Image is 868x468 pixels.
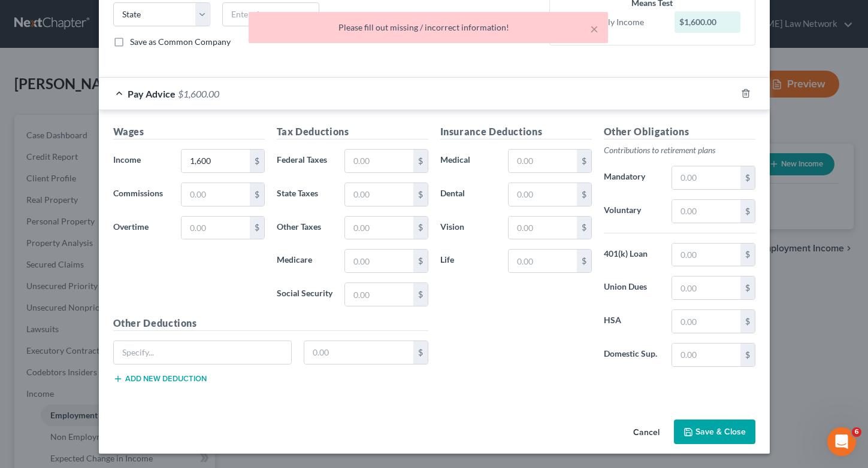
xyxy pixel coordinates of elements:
div: $ [740,244,755,266]
div: $ [250,183,264,206]
input: 0.00 [345,250,413,272]
div: $ [577,150,591,172]
label: Medicare [271,249,339,273]
div: $ [413,283,428,306]
div: $ [413,217,428,239]
label: Medical [434,149,503,173]
input: 0.00 [182,150,249,172]
span: 6 [852,427,861,437]
div: $1,600.00 [675,11,740,33]
input: Specify... [114,341,292,364]
input: 0.00 [345,150,413,172]
div: $ [740,276,755,299]
div: Please fill out missing / incorrect information! [258,22,598,34]
h5: Tax Deductions [277,124,428,139]
label: Dental [434,183,503,206]
div: $ [577,183,591,206]
input: 0.00 [672,166,740,189]
label: Domestic Sup. [598,343,666,367]
label: Mandatory [598,166,666,190]
label: Federal Taxes [271,149,339,173]
button: × [590,22,598,36]
label: Union Dues [598,276,666,300]
div: $ [740,166,755,189]
div: $ [413,341,428,364]
h5: Wages [113,124,265,139]
div: $ [740,310,755,333]
label: 401(k) Loan [598,243,666,267]
div: $ [577,250,591,272]
span: Pay Advice [128,88,176,99]
div: $ [413,250,428,272]
label: State Taxes [271,183,339,206]
input: 0.00 [672,244,740,266]
iframe: Intercom live chat [827,427,856,456]
input: 0.00 [509,250,576,272]
div: $ [740,200,755,223]
span: $1,600.00 [178,88,219,99]
h5: Other Deductions [113,316,428,331]
div: $ [413,150,428,172]
input: 0.00 [509,183,576,206]
button: Save & Close [674,420,755,445]
label: Social Security [271,282,339,306]
input: Enter zip... [222,2,319,26]
input: 0.00 [182,183,249,206]
input: 0.00 [672,344,740,366]
div: $ [413,183,428,206]
label: Commissions [107,183,176,206]
div: $ [740,344,755,366]
label: Vision [434,216,503,240]
button: Add new deduction [113,374,207,384]
div: $ [577,217,591,239]
input: 0.00 [672,310,740,333]
input: 0.00 [345,183,413,206]
label: HSA [598,309,666,333]
label: Overtime [107,216,176,240]
label: Voluntary [598,199,666,223]
p: Contributions to retirement plans [604,144,755,156]
input: 0.00 [345,283,413,306]
label: Other Taxes [271,216,339,240]
input: 0.00 [672,276,740,299]
h5: Other Obligations [604,124,755,139]
input: 0.00 [345,217,413,239]
input: 0.00 [509,217,576,239]
span: Income [113,154,141,165]
input: 0.00 [304,341,413,364]
div: $ [250,217,264,239]
div: $ [250,150,264,172]
button: Cancel [624,421,669,445]
input: 0.00 [182,217,249,239]
input: 0.00 [509,150,576,172]
input: 0.00 [672,200,740,223]
h5: Insurance Deductions [440,124,592,139]
label: Life [434,249,503,273]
